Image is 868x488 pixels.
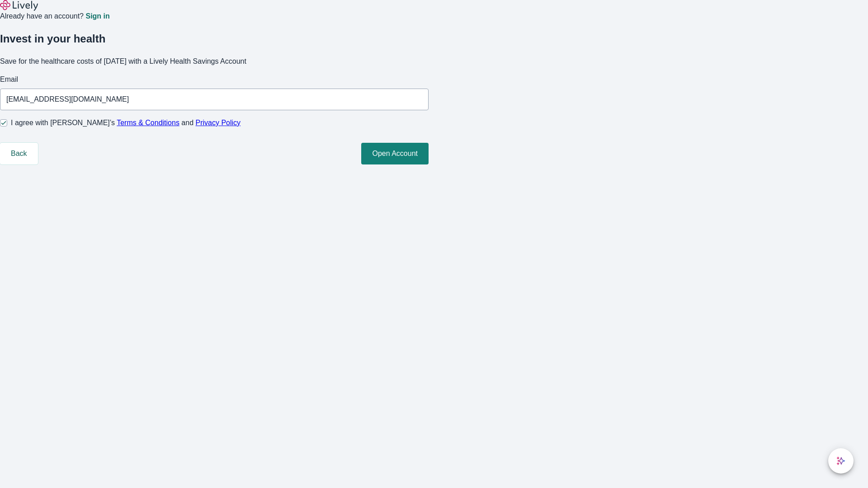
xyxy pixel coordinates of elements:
svg: Lively AI Assistant [836,456,845,465]
a: Sign in [85,13,109,20]
button: chat [828,448,854,474]
span: I agree with [PERSON_NAME]’s and [11,117,241,128]
a: Privacy Policy [196,119,241,127]
a: Terms & Conditions [117,119,179,127]
button: Open Account [361,143,429,164]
